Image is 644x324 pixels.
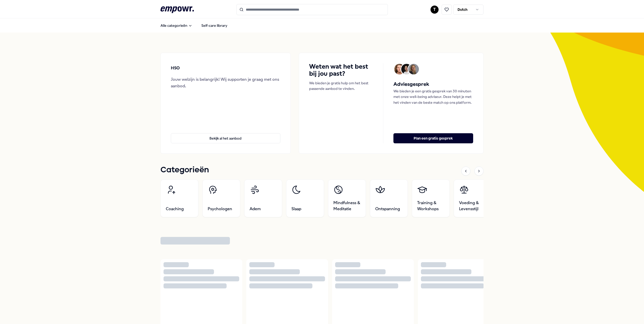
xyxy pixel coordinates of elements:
a: Slaap [286,179,324,217]
p: We bieden je gratis hulp om het best passende aanbod te vinden. [309,80,373,92]
a: Self-care library [197,20,231,31]
button: Plan een gratis gesprek [393,133,473,143]
a: Adem [244,179,282,217]
button: Bekijk al het aanbod [171,133,280,143]
h1: Categorieën [160,164,209,176]
img: Avatar [408,64,419,74]
a: Training & Workshops [412,179,450,217]
a: Bekijk al het aanbod [171,125,280,143]
a: Coaching [160,179,198,217]
a: Ontspanning [370,179,408,217]
button: Alle categorieën [156,20,196,31]
span: Adem [250,206,261,212]
span: Ontspanning [375,206,400,212]
span: Slaap [291,206,301,212]
a: Psychologen [202,179,240,217]
span: Mindfulness & Meditatie [333,200,361,212]
h5: Adviesgesprek [393,80,473,88]
span: Psychologen [208,206,232,212]
a: Mindfulness & Meditatie [328,179,366,217]
img: Avatar [401,64,412,74]
p: We bieden je een gratis gesprek van 30 minuten met onze well-being adviseur. Deze helpt je met he... [393,88,473,105]
span: Training & Workshops [417,200,444,212]
p: HSO [171,65,180,71]
div: Jouw welzijn is belangrijk! Wij supporten je graag met ons aanbod. [171,76,280,89]
button: T [431,6,439,14]
input: Search for products, categories or subcategories [236,4,388,15]
a: Voeding & Levensstijl [454,179,492,217]
h4: Weten wat het best bij jou past? [309,63,373,77]
img: Avatar [394,64,405,74]
nav: Main [156,20,231,31]
span: Coaching [166,206,184,212]
span: Voeding & Levensstijl [459,200,486,212]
